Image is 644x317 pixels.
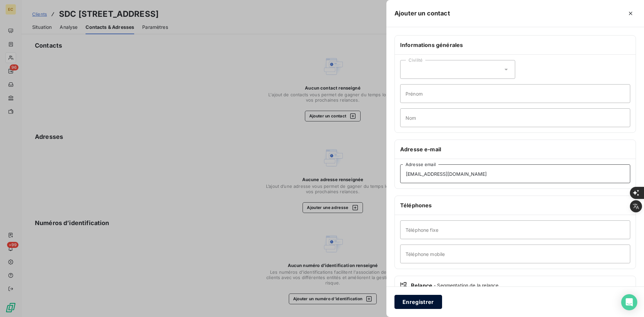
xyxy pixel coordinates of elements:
input: placeholder [400,164,630,183]
h6: Téléphones [400,201,630,209]
span: - Segmentation de la relance [434,282,498,289]
button: Enregistrer [394,295,442,309]
h6: Informations générales [400,41,630,49]
div: Open Intercom Messenger [621,294,637,310]
input: placeholder [400,84,630,103]
input: placeholder [400,108,630,127]
input: placeholder [400,220,630,239]
input: placeholder [400,245,630,263]
h5: Ajouter un contact [394,9,450,18]
h6: Adresse e-mail [400,145,630,153]
div: Relance [400,281,630,289]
